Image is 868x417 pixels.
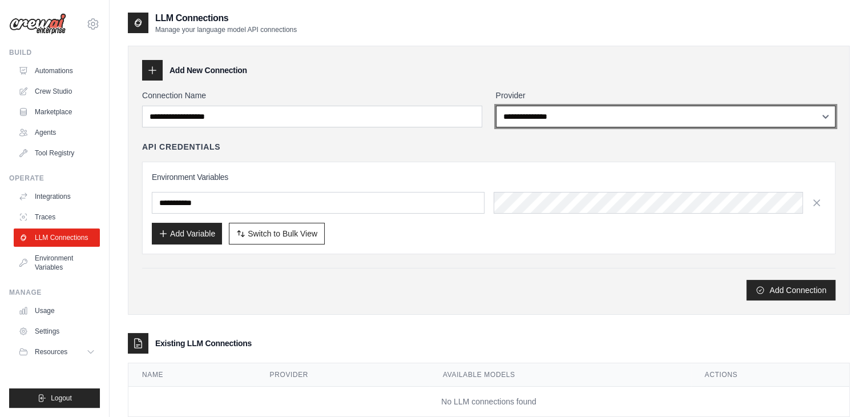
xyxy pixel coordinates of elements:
[14,103,100,121] a: Marketplace
[14,228,100,247] a: LLM Connections
[14,249,100,276] a: Environment Variables
[152,223,222,244] button: Add Variable
[35,347,67,356] span: Resources
[142,141,220,153] h4: API Credentials
[14,144,100,162] a: Tool Registry
[14,62,100,80] a: Automations
[14,322,100,340] a: Settings
[256,363,429,387] th: Provider
[9,288,100,297] div: Manage
[14,302,100,320] a: Usage
[14,82,100,101] a: Crew Studio
[14,343,100,361] button: Resources
[248,228,317,239] span: Switch to Bulk View
[229,223,325,244] button: Switch to Bulk View
[9,13,66,35] img: Logo
[155,11,297,25] h2: LLM Connections
[155,338,252,349] h3: Existing LLM Connections
[128,387,849,417] td: No LLM connections found
[152,171,826,183] h3: Environment Variables
[51,394,72,403] span: Logout
[9,174,100,183] div: Operate
[14,123,100,142] a: Agents
[128,363,256,387] th: Name
[142,90,482,101] label: Connection Name
[746,280,835,300] button: Add Connection
[429,363,691,387] th: Available Models
[155,25,297,34] p: Manage your language model API connections
[169,65,247,76] h3: Add New Connection
[14,208,100,226] a: Traces
[9,388,100,408] button: Logout
[9,48,100,57] div: Build
[496,90,836,101] label: Provider
[14,187,100,206] a: Integrations
[691,363,849,387] th: Actions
